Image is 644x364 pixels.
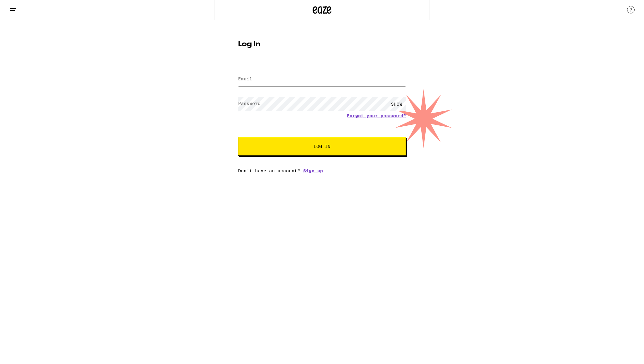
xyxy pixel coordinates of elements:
[303,168,323,173] a: Sign up
[238,72,406,86] input: Email
[387,97,406,111] div: SHOW
[238,41,406,48] h1: Log In
[4,4,45,9] span: Hi. Need any help?
[347,113,406,118] a: Forgot your password?
[238,137,406,156] button: Log In
[238,76,252,81] label: Email
[238,168,406,173] div: Don't have an account?
[238,101,261,106] label: Password
[314,144,330,149] span: Log In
